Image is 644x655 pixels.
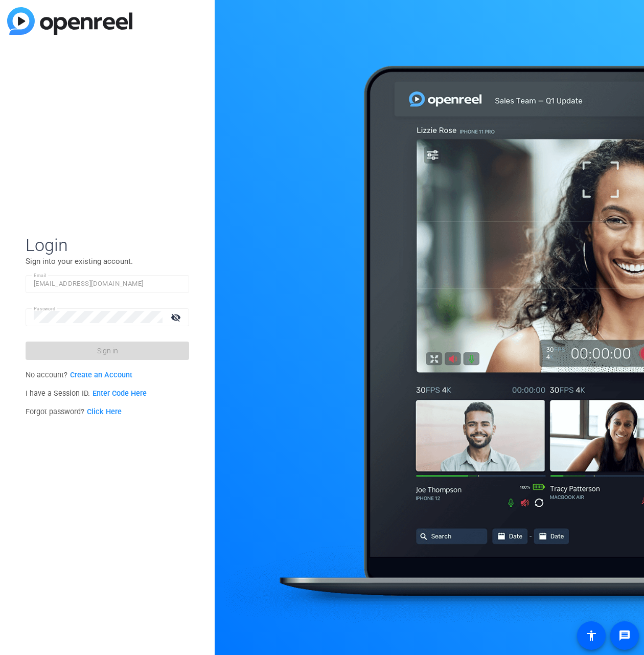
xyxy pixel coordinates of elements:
[70,371,132,379] a: Create an Account
[585,629,597,642] mat-icon: accessibility
[87,408,122,416] a: Click Here
[26,371,132,379] span: No account?
[34,273,47,278] mat-label: Email
[26,256,189,267] p: Sign into your existing account.
[26,234,189,256] span: Login
[165,310,189,325] mat-icon: visibility_off
[93,389,147,398] a: Enter Code Here
[618,629,631,642] mat-icon: message
[34,278,181,290] input: Enter Email Address
[26,389,147,398] span: I have a Session ID.
[7,7,132,35] img: blue-gradient.svg
[34,306,56,311] mat-label: Password
[26,408,122,416] span: Forgot password?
